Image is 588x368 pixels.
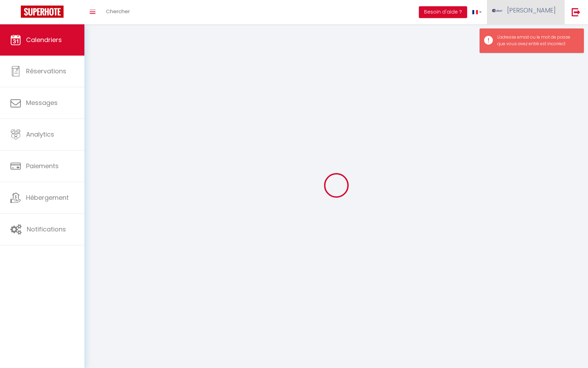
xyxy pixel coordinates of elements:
[26,162,59,170] span: Paiements
[26,98,58,107] span: Messages
[6,3,26,24] button: Ouvrir le widget de chat LiveChat
[26,193,69,202] span: Hébergement
[26,35,62,44] span: Calendriers
[106,8,130,15] span: Chercher
[507,6,556,15] span: [PERSON_NAME]
[419,6,467,18] button: Besoin d'aide ?
[26,67,66,75] span: Réservations
[492,9,503,12] img: ...
[21,6,64,18] img: Super Booking
[27,225,66,234] span: Notifications
[26,130,54,139] span: Analytics
[497,34,577,47] div: L'adresse email ou le mot de passe que vous avez entré est incorrect
[572,8,580,16] img: logout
